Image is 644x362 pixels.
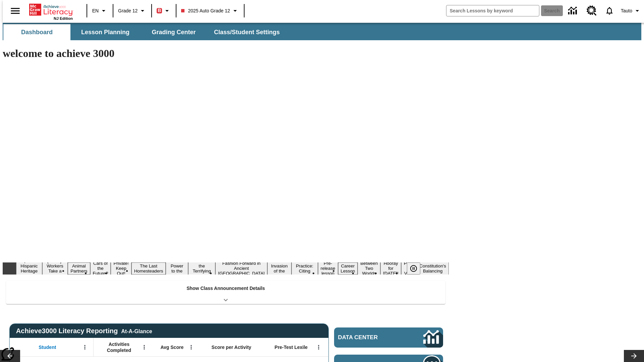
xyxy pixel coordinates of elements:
button: Slide 4 Cars of the Future? [90,260,111,277]
button: Slide 10 The Invasion of the Free CD [267,257,291,280]
button: Boost Class color is red. Change class color [154,5,174,17]
button: Slide 9 Fashion Forward in Ancient Rome [215,260,267,277]
button: Slide 13 Career Lesson [338,262,358,275]
button: Language: EN, Select a language [89,5,111,17]
button: Slide 15 Hooray for Constitution Day! [380,260,401,277]
span: Data Center [338,334,401,341]
span: B [158,6,161,15]
button: Slide 17 The Constitution's Balancing Act [417,257,449,280]
button: Open side menu [5,1,25,21]
span: Score per Activity [212,344,252,350]
button: Slide 6 The Last Homesteaders [131,262,166,275]
span: Achieve3000 Literacy Reporting [16,327,152,335]
button: Slide 2 Labor Day: Workers Take a Stand [42,257,68,280]
div: Home [29,2,73,20]
a: Notifications [601,2,618,19]
button: Open Menu [139,342,149,352]
button: Pause [407,262,420,275]
div: At-A-Glance [121,327,152,335]
button: Slide 5 Private! Keep Out! [111,260,131,277]
button: Lesson carousel, Next [624,350,644,362]
button: Slide 12 Pre-release lesson [318,260,338,277]
button: Grade: Grade 12, Select a grade [115,5,149,17]
span: Avg Score [160,344,183,350]
a: Data Center [564,2,583,20]
span: Tauto [621,7,632,14]
button: Open Menu [186,342,196,352]
button: Dashboard [3,24,70,40]
span: Dashboard [21,28,53,36]
span: Student [39,344,56,350]
a: Resource Center, Will open in new tab [583,2,601,20]
button: Class: 2025 Auto Grade 12, Select your class [178,5,241,17]
span: Class/Student Settings [214,28,280,36]
button: Grading Center [140,24,207,40]
a: Data Center [334,327,443,348]
span: EN [92,7,99,14]
div: Show Class Announcement Details [6,281,445,304]
span: Pre-Test Lexile [275,344,308,350]
div: Pause [407,262,427,275]
div: SubNavbar [3,23,641,40]
a: Home [29,3,73,16]
div: SubNavbar [3,24,286,40]
button: Slide 3 Animal Partners [68,262,90,275]
button: Lesson Planning [72,24,139,40]
button: Slide 7 Solar Power to the People [166,257,188,280]
button: Slide 11 Mixed Practice: Citing Evidence [291,257,318,280]
button: Class/Student Settings [209,24,285,40]
p: Show Class Announcement Details [186,285,265,292]
span: NJ Edition [54,16,73,20]
button: Slide 1 ¡Viva Hispanic Heritage Month! [16,257,42,280]
span: Lesson Planning [81,28,129,36]
button: Slide 8 Attack of the Terrifying Tomatoes [188,257,215,280]
span: Activities Completed [97,341,141,353]
button: Profile/Settings [618,5,644,17]
h1: welcome to achieve 3000 [3,47,449,60]
button: Open Menu [80,342,90,352]
button: Open Menu [314,342,324,352]
span: Grade 12 [118,7,138,14]
span: 2025 Auto Grade 12 [181,7,230,14]
button: Slide 16 Point of View [401,260,417,277]
span: Grading Center [152,28,196,36]
button: Slide 14 Between Two Worlds [358,260,380,277]
input: search field [446,5,539,16]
